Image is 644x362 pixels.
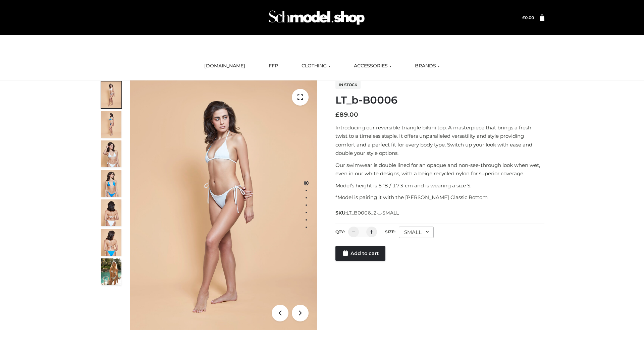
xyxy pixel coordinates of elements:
a: ACCESSORIES [349,59,396,73]
span: In stock [335,81,361,89]
p: Our swimwear is double lined for an opaque and non-see-through look when wet, even in our white d... [335,161,544,178]
a: £0.00 [522,15,534,20]
div: SMALL [399,227,434,238]
img: ArielClassicBikiniTop_CloudNine_AzureSky_OW114ECO_7-scaled.jpg [101,199,121,226]
bdi: 89.00 [335,111,358,118]
p: Introducing our reversible triangle bikini top. A masterpiece that brings a fresh twist to a time... [335,123,544,158]
img: ArielClassicBikiniTop_CloudNine_AzureSky_OW114ECO_8-scaled.jpg [101,229,121,256]
p: *Model is pairing it with the [PERSON_NAME] Classic Bottom [335,193,544,202]
a: [DOMAIN_NAME] [199,59,250,73]
label: Size: [385,229,395,234]
img: ArielClassicBikiniTop_CloudNine_AzureSky_OW114ECO_1 [130,80,317,330]
p: Model’s height is 5 ‘8 / 173 cm and is wearing a size S. [335,181,544,190]
img: ArielClassicBikiniTop_CloudNine_AzureSky_OW114ECO_1-scaled.jpg [101,81,121,108]
bdi: 0.00 [522,15,534,20]
span: £ [335,111,339,118]
img: ArielClassicBikiniTop_CloudNine_AzureSky_OW114ECO_4-scaled.jpg [101,170,121,197]
img: Schmodel Admin 964 [266,4,367,31]
a: Add to cart [335,246,385,261]
label: QTY: [335,229,345,234]
span: SKU: [335,209,399,217]
h1: LT_b-B0006 [335,94,544,106]
span: £ [522,15,525,20]
img: ArielClassicBikiniTop_CloudNine_AzureSky_OW114ECO_2-scaled.jpg [101,111,121,138]
img: Arieltop_CloudNine_AzureSky2.jpg [101,258,121,285]
a: BRANDS [410,59,445,73]
img: ArielClassicBikiniTop_CloudNine_AzureSky_OW114ECO_3-scaled.jpg [101,140,121,167]
span: LT_B0006_2-_-SMALL [346,210,399,216]
a: FFP [264,59,283,73]
a: CLOTHING [297,59,335,73]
